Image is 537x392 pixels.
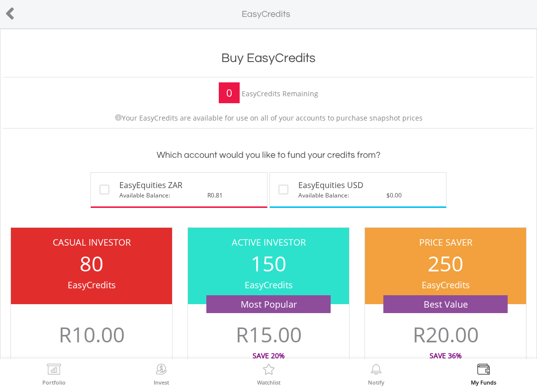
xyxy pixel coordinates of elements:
a: My Funds [471,364,496,385]
label: Watchlist [257,380,280,385]
h3: Which account would you like to fund your credits from? [3,148,534,162]
div: Save 36% [368,350,523,368]
div: Active Investor [188,236,349,249]
label: EasyCredits [242,8,290,21]
label: Invest [154,380,169,385]
p: R10.00 [59,324,125,345]
div: 250 [365,249,526,278]
span: Available Balance: [119,191,170,199]
div: 80 [11,249,172,278]
label: Portfolio [42,380,66,385]
p: R15.00 [236,324,302,345]
div: Price Saver [365,236,526,249]
div: Casual Investor [11,236,172,249]
h1: Buy EasyCredits [3,49,534,67]
span: $0.00 [386,191,402,199]
img: Invest Now [154,364,169,378]
span: Available Balance: [298,191,349,199]
a: Notify [368,364,384,385]
div: 150 [188,249,349,278]
p: R20.00 [413,324,479,345]
img: View Notifications [368,364,384,378]
a: Watchlist [257,364,280,385]
img: Watchlist [261,364,276,378]
img: View Funds [476,364,491,378]
div: EasyCredits [11,278,172,291]
div: EasyCredits Remaining [242,90,318,100]
span: EasyEquities ZAR [119,180,182,191]
label: My Funds [471,380,496,385]
a: Invest [154,364,169,385]
div: EasyCredits [365,278,526,291]
div: Best Value [383,295,507,313]
span: EasyEquities USD [298,180,363,191]
div: Save 20% [191,350,346,368]
a: Portfolio [42,364,66,385]
img: View Portfolio [46,364,62,378]
span: R0.81 [207,191,223,199]
p: Your EasyCredits are available for use on all of your accounts to purchase snapshot prices [8,113,529,123]
div: EasyCredits [188,278,349,291]
label: Notify [368,380,384,385]
div: 0 [219,82,239,103]
div: Most Popular [206,295,330,313]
